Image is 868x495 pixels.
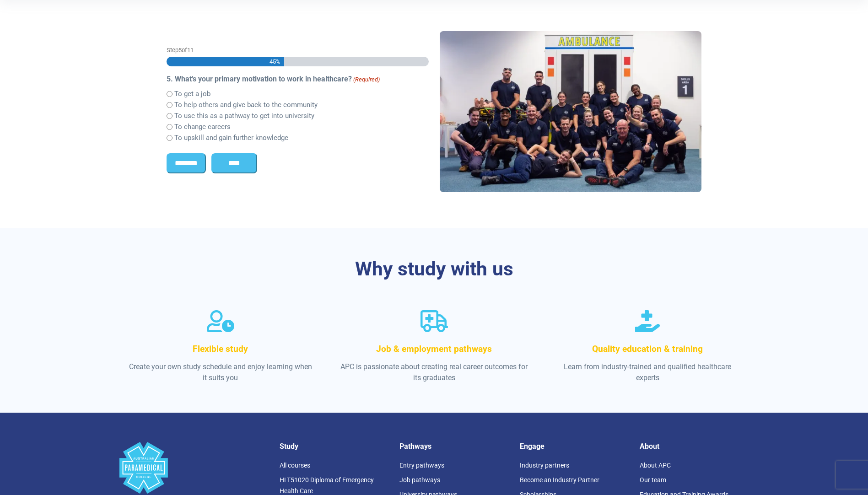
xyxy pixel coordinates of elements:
h5: Engage [520,442,629,451]
a: Job pathways [399,476,440,484]
label: To change careers [174,122,231,132]
h5: Study [280,442,389,451]
a: Our team [640,476,666,484]
p: Create your own study schedule and enjoy learning when it suits you [127,361,315,383]
a: Become an Industry Partner [520,476,599,484]
p: Step of [167,46,429,54]
a: Industry partners [520,462,569,469]
legend: 5. What’s your primary motivation to work in healthcare? [167,74,429,85]
label: To help others and give back to the community [174,100,318,110]
a: All courses [280,462,310,469]
a: HLT51020 Diploma of Emergency Health Care [280,476,374,495]
span: (Required) [352,75,380,84]
h3: Why study with us [167,258,702,281]
a: Entry pathways [399,462,444,469]
h5: About [640,442,749,451]
a: Space [119,442,269,494]
span: Quality education & training [592,344,703,354]
span: 5 [178,47,182,54]
span: 45% [269,57,280,66]
label: To get a job [174,89,210,99]
p: Learn from industry-trained and qualified healthcare experts [554,361,742,383]
span: Flexible study [193,344,248,354]
label: To upskill and gain further knowledge [174,133,288,143]
p: APC is passionate about creating real career outcomes for its graduates [340,361,528,383]
label: To use this as a pathway to get into university [174,111,314,121]
span: 11 [187,47,194,54]
h5: Pathways [399,442,509,451]
a: About APC [640,462,671,469]
span: Job & employment pathways [376,344,492,354]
